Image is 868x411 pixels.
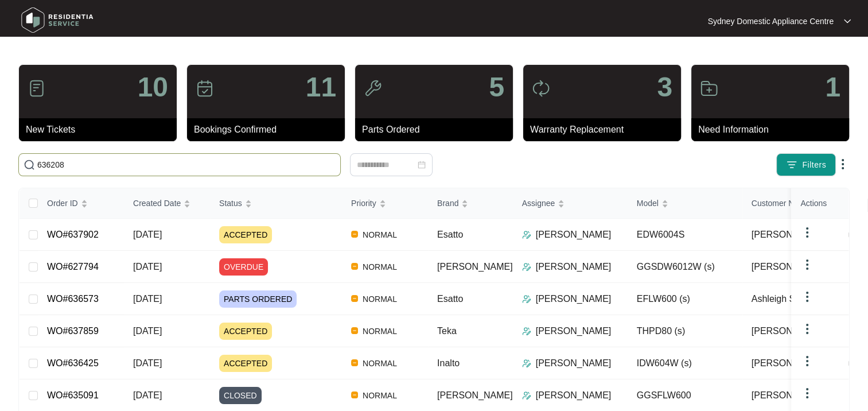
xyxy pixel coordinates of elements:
[26,123,177,137] p: New Tickets
[194,123,345,137] p: Bookings Confirmed
[358,228,402,242] span: NORMAL
[47,197,78,210] span: Order ID
[536,228,612,242] p: [PERSON_NAME]
[800,226,814,239] img: dropdown arrow
[437,294,463,304] span: Esatto
[752,292,831,306] span: Ashleigh Summer...
[536,324,612,338] p: [PERSON_NAME]
[437,326,457,336] span: Teka
[351,263,358,270] img: Vercel Logo
[800,354,814,368] img: dropdown arrow
[351,359,358,366] img: Vercel Logo
[522,294,531,304] img: Assigner Icon
[522,262,531,272] img: Assigner Icon
[428,188,513,219] th: Brand
[844,18,851,24] img: dropdown arrow
[351,231,358,238] img: Vercel Logo
[133,358,162,368] span: [DATE]
[437,262,513,272] span: [PERSON_NAME]
[786,159,797,170] img: filter icon
[358,292,402,306] span: NORMAL
[825,73,840,101] p: 1
[522,197,555,210] span: Assignee
[522,327,531,336] img: Assigner Icon
[219,355,272,372] span: ACCEPTED
[38,188,124,219] th: Order ID
[47,390,99,400] a: WO#635091
[628,315,742,347] td: THPD80 (s)
[17,3,98,37] img: residentia service logo
[196,79,214,98] img: icon
[536,389,612,402] p: [PERSON_NAME]
[700,79,718,98] img: icon
[532,79,550,98] img: icon
[133,197,181,210] span: Created Date
[628,283,742,315] td: EFLW600 (s)
[351,295,358,302] img: Vercel Logo
[637,197,659,210] span: Model
[522,359,531,368] img: Assigner Icon
[628,219,742,251] td: EDW6004S
[358,389,402,402] span: NORMAL
[513,188,628,219] th: Assignee
[628,188,742,219] th: Model
[351,197,376,210] span: Priority
[437,197,458,210] span: Brand
[437,390,513,400] span: [PERSON_NAME]
[133,230,162,239] span: [DATE]
[489,73,504,101] p: 5
[800,322,814,336] img: dropdown arrow
[437,358,460,368] span: Inalto
[133,326,162,336] span: [DATE]
[351,391,358,398] img: Vercel Logo
[530,123,681,137] p: Warranty Replacement
[219,387,262,404] span: CLOSED
[800,386,814,400] img: dropdown arrow
[47,230,99,239] a: WO#637902
[306,73,336,101] p: 11
[791,188,848,219] th: Actions
[800,290,814,304] img: dropdown arrow
[628,347,742,379] td: IDW604W (s)
[47,294,99,304] a: WO#636573
[47,326,99,336] a: WO#637859
[776,153,836,176] button: filter iconFilters
[24,159,35,170] img: search-icon
[836,157,850,171] img: dropdown arrow
[351,327,358,334] img: Vercel Logo
[219,197,242,210] span: Status
[752,260,827,274] span: [PERSON_NAME]
[752,389,827,402] span: [PERSON_NAME]
[47,262,99,272] a: WO#627794
[800,258,814,272] img: dropdown arrow
[628,251,742,283] td: GGSDW6012W (s)
[752,228,835,242] span: [PERSON_NAME]...
[536,292,612,306] p: [PERSON_NAME]
[219,290,297,308] span: PARTS ORDERED
[698,123,849,137] p: Need Information
[364,79,382,98] img: icon
[522,230,531,239] img: Assigner Icon
[124,188,210,219] th: Created Date
[358,260,402,274] span: NORMAL
[219,258,268,276] span: OVERDUE
[752,197,810,210] span: Customer Name
[219,226,272,243] span: ACCEPTED
[358,356,402,370] span: NORMAL
[752,356,835,370] span: [PERSON_NAME]...
[437,230,463,239] span: Esatto
[133,390,162,400] span: [DATE]
[362,123,513,137] p: Parts Ordered
[657,73,672,101] p: 3
[138,73,168,101] p: 10
[802,159,826,171] span: Filters
[133,262,162,272] span: [DATE]
[752,324,827,338] span: [PERSON_NAME]
[133,294,162,304] span: [DATE]
[210,188,342,219] th: Status
[28,79,46,98] img: icon
[37,158,336,171] input: Search by Order Id, Assignee Name, Customer Name, Brand and Model
[536,356,612,370] p: [PERSON_NAME]
[342,188,428,219] th: Priority
[708,15,834,27] p: Sydney Domestic Appliance Centre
